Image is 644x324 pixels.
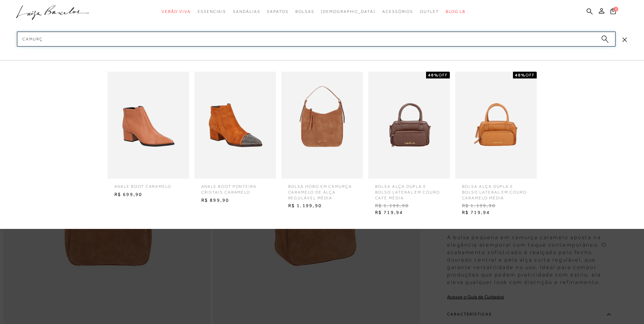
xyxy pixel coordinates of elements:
strong: 40% [428,73,439,77]
img: BOLSA HOBO EM CAMURÇA CARAMELO DE ALÇA REGULÁVEL MÉDIA [281,72,363,179]
a: BLOG LB [446,5,465,18]
span: OFF [439,73,448,77]
a: categoryNavScreenReaderText [420,5,439,18]
span: R$ 699,90 [109,190,187,200]
span: Essenciais [198,9,226,14]
span: Acessórios [382,9,413,14]
span: Bolsas [295,9,314,14]
span: Sapatos [267,9,288,14]
a: categoryNavScreenReaderText [267,5,288,18]
span: 0 [613,7,618,12]
span: R$ 719,94 [457,208,535,218]
span: OFF [526,73,535,77]
a: categoryNavScreenReaderText [382,5,413,18]
a: categoryNavScreenReaderText [295,5,314,18]
a: categoryNavScreenReaderText [233,5,260,18]
span: BOLSA ALÇA DUPLA E BOLSO LATERAL EM COURO CAFÉ MÉDIA [370,179,448,201]
span: BLOG LB [446,9,465,14]
a: categoryNavScreenReaderText [198,5,226,18]
span: R$ 1.199,90 [370,201,448,211]
span: ANKLE BOOT PONTEIRA CRISTAIS CARAMELO [196,179,274,195]
span: ANKLE BOOT CARAMELO [109,179,187,190]
span: Verão Viva [162,9,191,14]
a: BOLSA ALÇA DUPLA E BOLSO LATERAL EM COURO CARAMELO MÉDIA 40%OFF BOLSA ALÇA DUPLA E BOLSO LATERAL ... [454,72,538,218]
span: R$ 719,94 [370,208,448,218]
span: R$ 899,90 [196,195,274,205]
a: BOLSA ALÇA DUPLA E BOLSO LATERAL EM COURO CAFÉ MÉDIA 40%OFF BOLSA ALÇA DUPLA E BOLSO LATERAL EM C... [367,72,452,218]
a: ANKLE BOOT PONTEIRA CRISTAIS CARAMELO ANKLE BOOT PONTEIRA CRISTAIS CARAMELO R$ 899,90 [193,72,278,205]
a: noSubCategoriesText [321,5,375,18]
a: BOLSA HOBO EM CAMURÇA CARAMELO DE ALÇA REGULÁVEL MÉDIA BOLSA HOBO EM CAMURÇA CARAMELO DE ALÇA REG... [280,72,365,211]
span: R$ 1.199,90 [457,201,535,211]
span: R$ 1.199,90 [283,201,361,211]
a: categoryNavScreenReaderText [162,5,191,18]
img: BOLSA ALÇA DUPLA E BOLSO LATERAL EM COURO CARAMELO MÉDIA [455,72,537,179]
span: BOLSA HOBO EM CAMURÇA CARAMELO DE ALÇA REGULÁVEL MÉDIA [283,179,361,201]
img: ANKLE BOOT CARAMELO [108,72,189,179]
img: BOLSA ALÇA DUPLA E BOLSO LATERAL EM COURO CAFÉ MÉDIA [368,72,450,179]
img: ANKLE BOOT PONTEIRA CRISTAIS CARAMELO [195,72,276,179]
a: ANKLE BOOT CARAMELO ANKLE BOOT CARAMELO R$ 699,90 [106,72,191,199]
button: 0 [608,7,618,17]
input: Buscar. [17,32,615,47]
strong: 40% [515,73,526,77]
span: Outlet [420,9,439,14]
span: Sandálias [233,9,260,14]
span: BOLSA ALÇA DUPLA E BOLSO LATERAL EM COURO CARAMELO MÉDIA [457,179,535,201]
span: [DEMOGRAPHIC_DATA] [321,9,375,14]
